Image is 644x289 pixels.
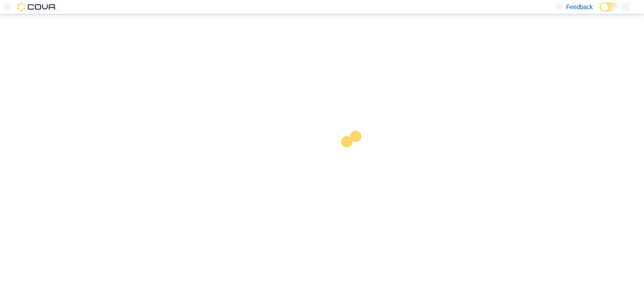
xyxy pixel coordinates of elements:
[600,3,618,12] input: Dark Mode
[566,3,593,11] span: Feedback
[322,124,387,189] img: cova-loader
[17,3,56,11] img: Cova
